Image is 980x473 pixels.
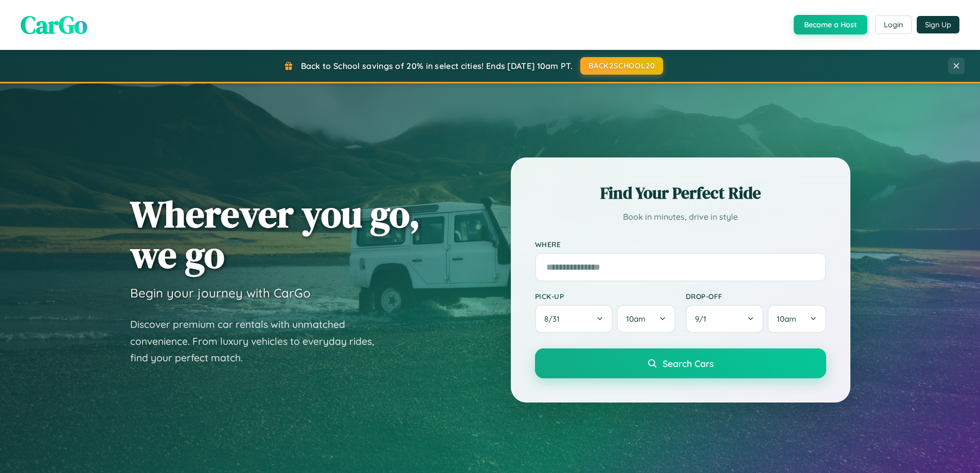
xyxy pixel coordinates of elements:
label: Drop-off [686,292,826,301]
span: 8 / 31 [544,314,565,324]
button: 8/31 [535,305,613,333]
button: Login [875,15,912,34]
p: Book in minutes, drive in style [535,209,826,224]
button: Become a Host [794,15,867,34]
p: Discover premium car rentals with unmatched convenience. From luxury vehicles to everyday rides, ... [130,316,387,366]
button: 10am [768,305,826,333]
label: Pick-up [535,292,675,301]
span: Back to School savings of 20% in select cities! Ends [DATE] 10am PT. [301,61,573,71]
button: Sign Up [917,16,959,33]
button: BACK2SCHOOL20 [580,57,663,75]
h1: Wherever you go, we go [130,194,420,275]
h3: Begin your journey with CarGo [130,285,311,301]
label: Where [535,240,826,249]
span: Search Cars [663,358,714,369]
span: 10am [626,314,646,324]
span: CarGo [21,8,87,42]
h2: Find Your Perfect Ride [535,182,826,204]
span: 10am [777,314,796,324]
button: 9/1 [686,305,764,333]
button: Search Cars [535,348,826,378]
span: 9 / 1 [695,314,711,324]
button: 10am [617,305,675,333]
